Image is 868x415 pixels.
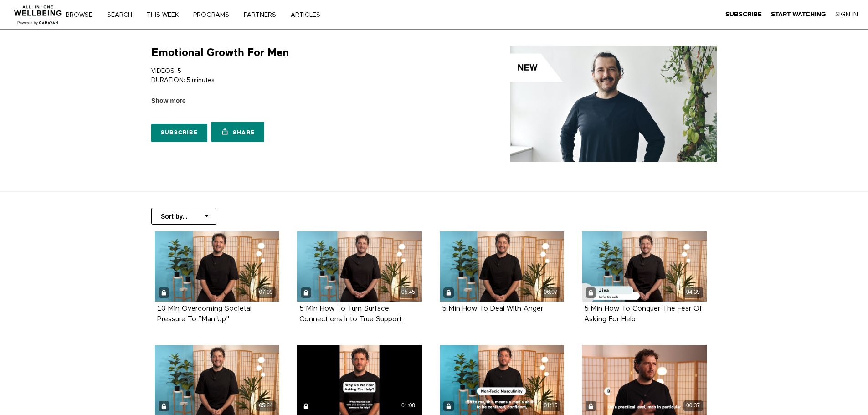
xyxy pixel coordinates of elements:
a: Building Deeper Connections For Men (Highlight) 00:37 [582,345,707,415]
a: Subscribe [151,124,207,142]
a: Why Do We Fear Asking For Help? (Highlight 9x16) 01:00 [297,345,422,415]
a: 5 Min How To Conquer The Fear Of Asking For Help [584,305,702,323]
div: 01:15 [541,400,560,411]
a: 5 Min How To Turn Surface Connections Into True Support [299,305,402,323]
a: 5 Min How To Deal With Anger 06:07 [440,231,565,302]
: 10 Min Overcoming Societal Pressure To “Man Up" 07:09 [155,231,280,302]
a: Browse [62,12,102,18]
strong: Start Watching [771,11,826,18]
div: 01:00 [399,400,418,411]
a: THIS WEEK [144,12,188,18]
strong: Subscribe [725,11,762,18]
a: Search [104,12,142,18]
div: 05:24 [256,400,276,411]
div: 06:07 [541,287,560,297]
div: 00:37 [683,400,703,411]
p: VIDEOS: 5 DURATION: 5 minutes [151,67,431,85]
a: ARTICLES [288,12,330,18]
div: 04:39 [683,287,703,297]
a: PROGRAMS [190,12,239,18]
div: 05:45 [399,287,418,297]
a: Share [211,122,264,142]
a: PARTNERS [241,12,286,18]
a: 5 Min How To Conquer The Fear Of Asking For Help 04:39 [582,231,707,302]
nav: Primary [72,10,339,19]
strong: 10 Min Overcoming Societal Pressure To “Man Up" [157,305,252,323]
a: 5 Min How To Turn Surface Connections Into True Support 05:45 [297,231,422,302]
a: Start Watching [771,10,826,19]
h1: Emotional Growth For Men [151,46,289,60]
a: Non Toxic Masculinity (Highlight) 01:15 [440,345,565,415]
a: Sign In [835,10,858,19]
a: Subscribe [725,10,762,19]
a: 5 Min How To Deal With Anger [442,305,543,312]
a: 5 Min How To Navigate The Weight Of Responsibility 05:24 [155,345,280,415]
img: Emotional Growth For Men [510,46,717,162]
div: 07:09 [256,287,276,297]
span: Show more [151,96,185,106]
